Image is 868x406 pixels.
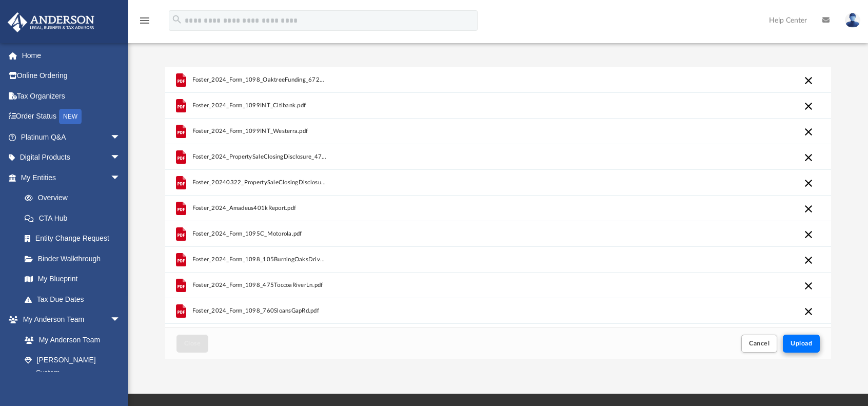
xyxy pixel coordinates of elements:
[192,128,308,134] span: Foster_2024_Form_1099INT_Westerra.pdf
[139,20,151,27] a: menu
[845,13,860,28] img: User Pic
[192,153,327,160] span: Foster_2024_PropertySaleClosingDisclosure_475ToccoaRiverLane.pdf
[192,76,327,83] span: Foster_2024_Form_1098_OaktreeFunding_672DelanoRd.pdf
[7,310,131,330] a: My Anderson Teamarrow_drop_down
[749,340,770,346] span: Cancel
[7,66,136,86] a: Online Ordering
[192,205,297,211] span: Foster_2024_Amadeus401kReport.pdf
[802,280,815,292] button: Cancel this upload
[192,102,306,109] span: Foster_2024_Form_1099INT_Citibank.pdf
[14,188,136,208] a: Overview
[139,14,151,27] i: menu
[14,289,136,310] a: Tax Due Dates
[184,340,201,346] span: Close
[7,147,136,168] a: Digital Productsarrow_drop_down
[192,179,327,186] span: Foster_20240322_PropertySaleClosingDisclosure_990 [GEOGRAPHIC_DATA]pdf
[14,208,136,228] a: CTA Hub
[741,335,777,353] button: Cancel
[110,167,131,188] span: arrow_drop_down
[7,45,136,66] a: Home
[802,126,815,138] button: Cancel this upload
[14,248,136,269] a: Binder Walkthrough
[14,269,131,289] a: My Blueprint
[192,307,320,314] span: Foster_2024_Form_1098_760SloansGapRd.pdf
[5,12,97,32] img: Anderson Advisors Platinum Portal
[192,256,327,263] span: Foster_2024_Form_1098_105BurningOaksDrive.pdf
[802,100,815,112] button: Cancel this upload
[14,228,136,249] a: Entity Change Request
[110,127,131,148] span: arrow_drop_down
[176,335,208,353] button: Close
[802,305,815,318] button: Cancel this upload
[165,67,831,359] div: Upload
[14,330,126,350] a: My Anderson Team
[7,86,136,106] a: Tax Organizers
[802,254,815,266] button: Cancel this upload
[802,74,815,87] button: Cancel this upload
[802,228,815,241] button: Cancel this upload
[59,109,82,124] div: NEW
[110,310,131,331] span: arrow_drop_down
[783,335,820,353] button: Upload
[7,106,136,127] a: Order StatusNEW
[192,282,323,288] span: Foster_2024_Form_1098_475ToccoaRiverLn.pdf
[802,177,815,189] button: Cancel this upload
[7,127,136,147] a: Platinum Q&Aarrow_drop_down
[192,230,302,237] span: Foster_2024_Form_1095C_Motorola.pdf
[110,147,131,168] span: arrow_drop_down
[14,350,131,383] a: [PERSON_NAME] System
[802,151,815,164] button: Cancel this upload
[7,167,136,188] a: My Entitiesarrow_drop_down
[791,340,812,346] span: Upload
[802,203,815,215] button: Cancel this upload
[165,67,831,328] div: grid
[171,14,183,25] i: search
